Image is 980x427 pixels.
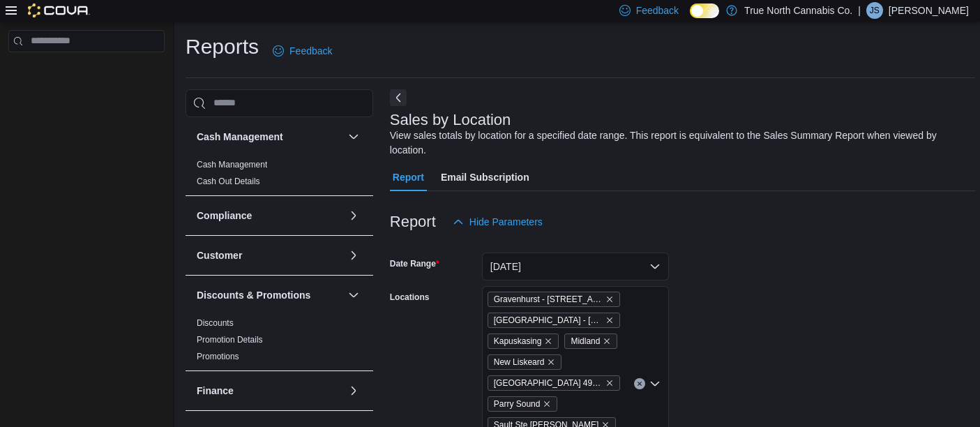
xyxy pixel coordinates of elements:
span: Kapuskasing [494,334,542,348]
span: Cash Out Details [197,176,260,187]
span: Midland [564,334,617,349]
button: Discounts & Promotions [197,288,342,302]
span: Dark Mode [690,18,691,19]
span: Huntsville - 30 Main St E [488,313,620,328]
p: True North Cannabis Co. [744,2,852,19]
h3: Customer [197,248,242,262]
button: Remove Huntsville - 30 Main St E from selection in this group [605,316,614,324]
h1: Reports [186,33,259,61]
span: JS [870,2,880,19]
div: Jennifer Schnakenberg [866,2,883,19]
a: Promotion Details [197,335,263,345]
h3: Discounts & Promotions [197,288,310,302]
button: Compliance [197,209,342,223]
p: | [858,2,861,19]
label: Locations [390,292,430,303]
button: Cash Management [345,128,362,145]
span: Kapuskasing [488,334,559,349]
p: [PERSON_NAME] [889,2,969,19]
span: Cash Management [197,159,267,170]
button: Open list of options [649,378,661,389]
nav: Complex example [8,55,165,89]
span: Email Subscription [441,163,529,191]
span: Promotion Details [197,334,263,345]
div: View sales totals by location for a specified date range. This report is equivalent to the Sales ... [390,128,968,158]
span: Feedback [289,44,332,58]
a: Promotions [197,352,239,361]
button: Remove New Liskeard from selection in this group [547,358,555,366]
span: [GEOGRAPHIC_DATA] 496 main [494,376,603,390]
button: Finance [345,382,362,399]
span: [GEOGRAPHIC_DATA] - [STREET_ADDRESS] [494,313,603,327]
span: Gravenhurst - 125 Muskoka Rd S [488,292,620,307]
h3: Sales by Location [390,112,511,128]
button: Next [390,89,407,106]
h3: Compliance [197,209,252,223]
h3: Cash Management [197,130,283,144]
h3: Report [390,213,436,230]
button: [DATE] [482,253,669,280]
button: Remove Parry Sound from selection in this group [543,400,551,408]
button: Remove Gravenhurst - 125 Muskoka Rd S from selection in this group [605,295,614,304]
span: Parry Sound [488,396,558,412]
a: Cash Out Details [197,177,260,186]
span: Report [393,163,424,191]
span: Gravenhurst - [STREET_ADDRESS] [494,292,603,306]
span: New Liskeard [488,354,562,370]
div: Discounts & Promotions [186,315,373,370]
span: Hide Parameters [469,215,543,229]
span: North Bay 496 main [488,375,620,391]
span: Feedback [636,3,679,17]
button: Remove Midland from selection in this group [603,337,611,345]
label: Date Range [390,258,439,269]
button: Customer [345,247,362,264]
h3: Finance [197,384,234,398]
a: Discounts [197,318,234,328]
a: Feedback [267,37,338,65]
span: Midland [571,334,600,348]
button: Cash Management [197,130,342,144]
img: Cova [28,3,90,17]
span: New Liskeard [494,355,545,369]
button: Discounts & Promotions [345,287,362,304]
button: Customer [197,248,342,262]
button: Finance [197,384,342,398]
button: Remove Kapuskasing from selection in this group [544,337,552,345]
span: Promotions [197,351,239,362]
a: Cash Management [197,160,267,170]
span: Parry Sound [494,397,541,411]
button: Remove North Bay 496 main from selection in this group [605,379,614,387]
button: Hide Parameters [447,208,548,236]
span: Discounts [197,317,234,329]
div: Cash Management [186,156,373,195]
button: Compliance [345,207,362,224]
input: Dark Mode [690,3,719,18]
button: Clear input [634,378,645,389]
